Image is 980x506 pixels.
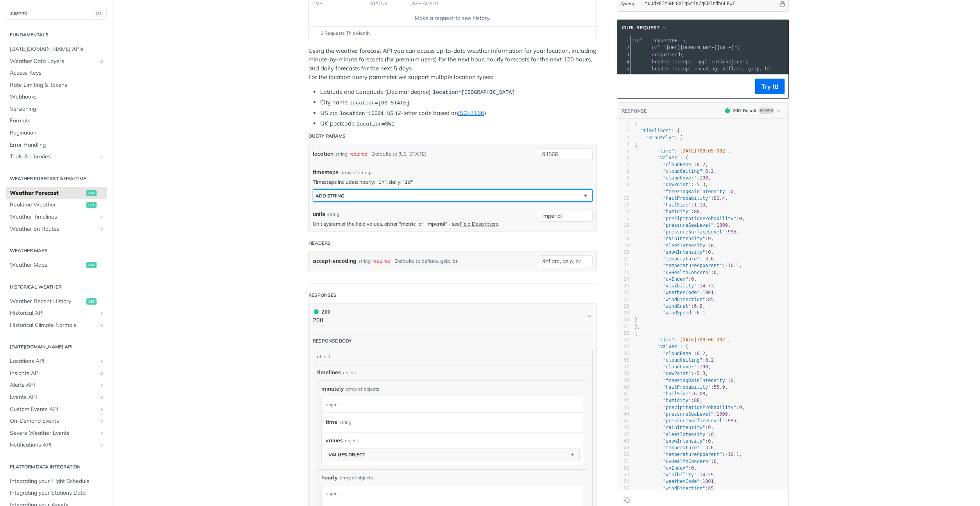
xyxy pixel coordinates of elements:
[328,452,365,458] div: values object
[758,108,774,114] span: Example
[617,121,629,127] div: 1
[10,213,97,221] span: Weather Timelines
[6,43,107,55] a: [DATE][DOMAIN_NAME] APIs
[321,30,370,37] span: 0 Requests This Month
[99,382,105,388] button: Show subpages for Alerts API
[617,310,629,316] div: 29
[700,364,708,370] span: 100
[694,209,699,214] span: 88
[663,303,691,309] span: "windGust"
[6,187,107,199] a: Weather Forecastget
[308,292,337,299] div: Responses
[647,45,661,50] span: --url
[617,343,629,350] div: 34
[635,121,638,127] span: {
[677,148,728,154] span: "[DATE]T08:05:00Z"
[663,270,711,275] span: "uvHealthConcern"
[99,370,105,377] button: Show subpages for Insights API
[697,351,705,356] span: 0.2
[635,310,706,316] span: :
[635,276,697,282] span: : ,
[313,148,333,160] label: location
[6,475,107,487] a: Integrating your Flight Schedule
[632,45,740,50] span: \
[663,351,694,356] span: "cloudBase"
[433,90,515,95] span: location=[GEOGRAPHIC_DATA]
[725,263,728,268] span: -
[10,298,84,305] span: Weather Recent History
[705,256,714,262] span: 3.6
[10,69,105,77] span: Access Keys
[6,8,107,20] button: JUMP TO⌘/
[663,189,728,194] span: "freezingRainIntensity"
[617,148,629,154] div: 5
[708,236,711,241] span: 0
[619,24,670,32] button: cURL Request
[635,169,717,174] span: : ,
[10,309,97,317] span: Historical API
[308,47,597,82] p: Using the weather forecast API you can access up-to-date weather information for your location, i...
[6,56,107,67] a: Weather Data LayersShow subpages for Weather Data Layers
[647,38,672,43] span: --request
[617,195,629,202] div: 12
[635,236,714,241] span: : ,
[635,330,638,336] span: {
[731,189,733,194] span: 0
[635,337,731,343] span: : ,
[99,394,105,400] button: Show subpages for Events API
[621,107,647,115] button: RESPONSE
[86,262,97,268] span: get
[617,303,629,310] div: 28
[640,128,671,133] span: "timelines"
[10,489,105,497] span: Integrating your Stations Data
[6,127,107,139] a: Pagination
[617,181,629,188] div: 10
[702,290,714,295] span: 1001
[663,310,694,316] span: "windSpeed"
[632,38,644,43] span: curl
[6,91,107,103] a: Webhooks
[617,242,629,249] div: 19
[694,303,702,309] span: 6.8
[617,51,631,58] div: 3
[6,139,107,151] a: Error Handling
[663,169,702,174] span: "cloudCeiling"
[6,223,107,235] a: Weather on RoutesShow subpages for Weather on Routes
[635,317,638,322] span: }
[632,59,748,65] span: \
[694,182,697,187] span: -
[10,153,97,161] span: Tools & Libraries
[6,247,107,254] h2: Weather Maps
[635,196,728,201] span: : ,
[632,38,686,43] span: GET \
[460,221,498,227] a: Field Descriptors
[672,59,745,65] span: 'accept: application/json'
[635,263,742,268] span: : ,
[647,52,681,57] span: --compressed
[725,108,730,113] span: 200
[617,262,629,269] div: 22
[617,65,631,72] div: 5
[10,370,97,377] span: Insights API
[340,169,373,176] div: array of strings
[635,155,688,160] span: : {
[6,368,107,379] a: Insights APIShow subpages for Insights API
[635,371,708,376] span: : ,
[702,256,705,262] span: -
[635,182,708,187] span: : ,
[314,309,319,314] span: 200
[373,255,391,267] div: required
[728,229,736,235] span: 995
[635,175,711,181] span: : ,
[663,249,705,255] span: "snowIntensity"
[327,211,339,218] div: string
[6,379,107,391] a: Alerts APIShow subpages for Alerts API
[646,135,674,140] span: "minutely"
[86,190,97,196] span: get
[6,296,107,307] a: Weather Recent Historyget
[617,161,629,168] div: 7
[617,364,629,370] div: 37
[657,155,680,160] span: "values"
[6,427,107,439] a: Severe Weather EventsShow subpages for Severe Weather Events
[10,81,105,89] span: Rate Limiting & Tokens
